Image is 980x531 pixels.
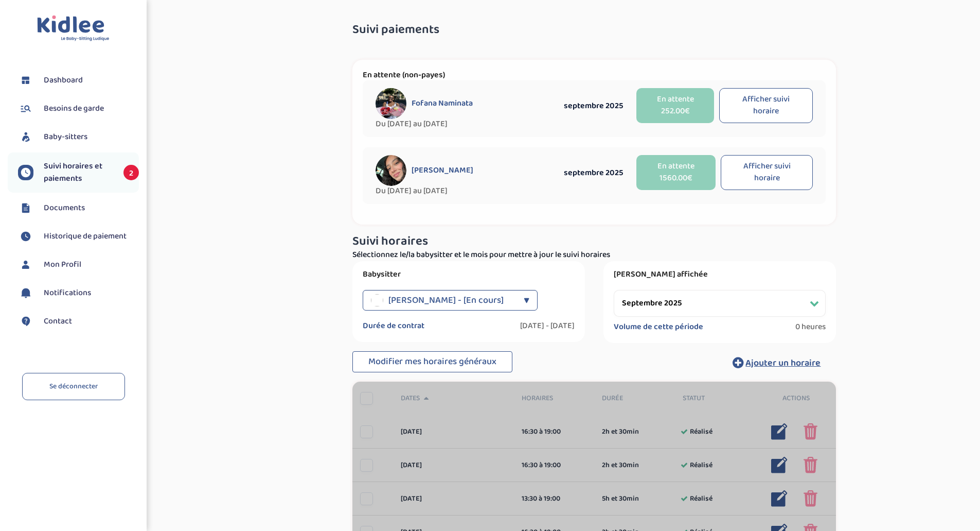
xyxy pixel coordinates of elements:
[352,23,439,37] span: Suivi paiements
[524,290,529,311] div: ▼
[18,200,139,216] a: Documents
[745,356,821,370] span: Ajouter un horaire
[18,129,33,145] img: babysitters.svg
[18,129,139,145] a: Baby-sitters
[44,315,72,328] span: Contact
[520,321,575,331] label: [DATE] - [DATE]
[719,88,813,123] button: Afficher suivi horaire
[44,230,127,243] span: Historique de paiement
[363,70,826,80] p: En attente (non-payes)
[363,321,424,331] label: Durée de contrat
[388,290,504,311] span: [PERSON_NAME] - [En cours]
[18,101,33,116] img: besoin.svg
[44,259,81,271] span: Mon Profil
[368,354,496,369] span: Modifier mes horaires généraux
[18,73,139,88] a: Dashboard
[556,99,631,112] div: septembre 2025
[18,257,139,272] a: Mon Profil
[18,314,33,329] img: contact.svg
[44,102,104,115] span: Besoins de garde
[18,229,139,244] a: Historique de paiement
[44,131,87,143] span: Baby-sitters
[352,249,836,261] p: Sélectionnez le/la babysitter et le mois pour mettre à jour le suivi horaires
[556,166,631,179] div: septembre 2025
[376,155,406,186] img: avatar
[352,351,512,373] button: Modifier mes horaires généraux
[352,235,836,248] h3: Suivi horaires
[376,186,556,196] span: Du [DATE] au [DATE]
[44,74,83,87] span: Dashboard
[44,160,113,185] span: Suivi horaires et paiements
[18,314,139,329] a: Contact
[412,165,473,176] span: [PERSON_NAME]
[18,165,33,180] img: suivihoraire.svg
[18,229,33,244] img: suivihoraire.svg
[18,285,33,301] img: notification.svg
[614,322,703,332] label: Volume de cette période
[18,257,33,272] img: profil.svg
[18,200,33,216] img: documents.svg
[37,15,110,42] img: logo.svg
[18,73,33,88] img: dashboard.svg
[44,287,91,299] span: Notifications
[376,119,556,129] span: Du [DATE] au [DATE]
[412,98,473,109] span: Fofana Naminata
[22,373,125,400] a: Se déconnecter
[636,155,716,190] button: En attente 1560.00€
[44,202,85,214] span: Documents
[18,160,139,185] a: Suivi horaires et paiements 2
[123,165,139,180] span: 2
[18,285,139,301] a: Notifications
[721,155,813,190] button: Afficher suivi horaire
[376,88,406,119] img: avatar
[795,322,826,332] span: 0 heures
[363,269,575,280] label: Babysitter
[18,101,139,116] a: Besoins de garde
[717,351,836,374] button: Ajouter un horaire
[614,269,826,280] label: [PERSON_NAME] affichée
[636,88,714,123] button: En attente 252.00€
